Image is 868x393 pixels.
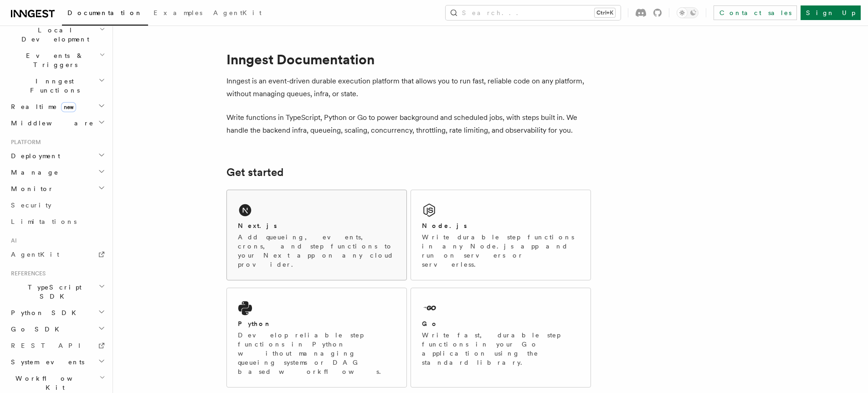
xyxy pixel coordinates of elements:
[411,288,591,388] a: GoWrite fast, durable step functions in your Go application using the standard library.
[7,26,99,44] span: Local Development
[61,102,76,112] span: new
[7,197,107,213] a: Security
[7,308,82,317] span: Python SDK
[7,51,99,69] span: Events & Triggers
[422,331,580,367] p: Write fast, durable step functions in your Go application using the standard library.
[226,111,591,137] p: Write functions in TypeScript, Python or Go to power background and scheduled jobs, with steps bu...
[226,75,591,100] p: Inngest is an event-driven durable execution platform that allows you to run fast, reliable code ...
[714,5,797,20] a: Contact sales
[238,233,395,269] p: Add queueing, events, crons, and step functions to your Next app on any cloud provider.
[422,319,438,328] h2: Go
[226,190,407,280] a: Next.jsAdd queueing, events, crons, and step functions to your Next app on any cloud provider.
[238,319,272,328] h2: Python
[7,139,41,146] span: Platform
[7,374,99,392] span: Workflow Kit
[595,8,615,17] kbd: Ctrl+K
[7,279,107,305] button: TypeScript SDK
[62,3,148,26] a: Documentation
[7,119,94,128] span: Middleware
[154,9,202,16] span: Examples
[7,77,98,95] span: Inngest Functions
[238,331,395,376] p: Develop reliable step functions in Python without managing queueing systems or DAG based workflows.
[7,246,107,263] a: AgentKit
[7,22,107,47] button: Local Development
[67,9,143,16] span: Documentation
[11,218,77,225] span: Limitations
[7,237,17,244] span: AI
[7,102,76,111] span: Realtime
[411,190,591,280] a: Node.jsWrite durable step functions in any Node.js app and run on servers or serverless.
[7,213,107,230] a: Limitations
[7,357,84,367] span: System events
[11,202,51,209] span: Security
[226,166,283,179] a: Get started
[7,181,107,197] button: Monitor
[7,148,107,164] button: Deployment
[422,221,467,230] h2: Node.js
[7,47,107,73] button: Events & Triggers
[11,342,88,349] span: REST API
[7,283,98,301] span: TypeScript SDK
[446,5,621,20] button: Search...Ctrl+K
[7,337,107,354] a: REST API
[226,51,591,67] h1: Inngest Documentation
[238,221,277,230] h2: Next.js
[7,305,107,321] button: Python SDK
[677,7,699,18] button: Toggle dark mode
[422,233,580,269] p: Write durable step functions in any Node.js app and run on servers or serverless.
[148,3,208,25] a: Examples
[7,98,107,115] button: Realtimenew
[7,115,107,131] button: Middleware
[7,151,60,160] span: Deployment
[7,164,107,181] button: Manage
[213,9,262,16] span: AgentKit
[208,3,267,25] a: AgentKit
[7,321,107,337] button: Go SDK
[7,73,107,98] button: Inngest Functions
[7,184,54,193] span: Monitor
[7,354,107,370] button: System events
[801,5,861,20] a: Sign Up
[226,288,407,388] a: PythonDevelop reliable step functions in Python without managing queueing systems or DAG based wo...
[7,168,59,177] span: Manage
[11,251,59,258] span: AgentKit
[7,325,65,334] span: Go SDK
[7,270,46,277] span: References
